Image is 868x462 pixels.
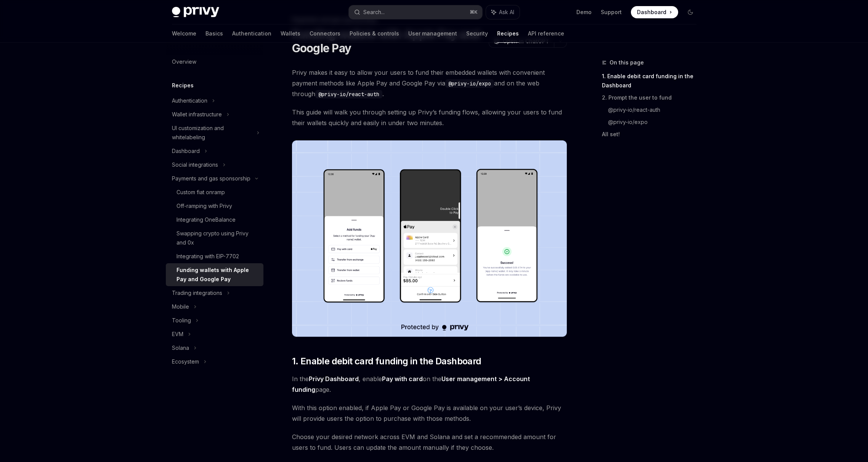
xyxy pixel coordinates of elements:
a: Privy Dashboard [309,375,359,383]
div: Social integrations [172,160,218,169]
a: @privy-io/react-auth [608,104,703,116]
span: ⌘ K [470,9,478,15]
a: Integrating OneBalance [166,213,263,227]
a: Security [466,24,488,43]
div: Dashboard [172,146,200,156]
div: Ecosystem [172,357,199,366]
div: Integrating OneBalance [176,215,236,224]
div: Trading integrations [172,288,222,298]
a: Overview [166,55,263,69]
div: Integrating with EIP-7702 [176,252,239,261]
div: Overview [172,57,196,66]
div: EVM [172,330,183,339]
a: Recipes [497,24,519,43]
a: All set! [602,128,703,140]
a: Wallets [281,24,300,43]
img: card-based-funding [292,140,567,337]
div: Custom fiat onramp [176,188,225,197]
strong: Pay with card [382,375,423,383]
div: Authentication [172,96,207,105]
a: Support [601,8,622,16]
a: User management [408,24,457,43]
span: 1. Enable debit card funding in the Dashboard [292,355,481,367]
div: Tooling [172,316,191,325]
a: Demo [576,8,592,16]
button: Ask AI [486,5,520,19]
div: UI customization and whitelabeling [172,124,252,142]
button: Search...⌘K [349,5,482,19]
span: Privy makes it easy to allow your users to fund their embedded wallets with convenient payment me... [292,67,567,99]
a: 1. Enable debit card funding in the Dashboard [602,70,703,92]
code: @privy-io/react-auth [315,90,382,98]
img: dark logo [172,7,219,18]
code: @privy-io/expo [445,79,494,88]
div: Search... [363,8,385,17]
span: This guide will walk you through setting up Privy’s funding flows, allowing your users to fund th... [292,107,567,128]
span: In the , enable on the page. [292,373,567,395]
a: Connectors [310,24,340,43]
div: Off-ramping with Privy [176,201,232,211]
a: Custom fiat onramp [166,185,263,199]
div: Solana [172,343,189,353]
a: Integrating with EIP-7702 [166,250,263,263]
a: Funding wallets with Apple Pay and Google Pay [166,263,263,286]
span: Ask AI [499,8,514,16]
h5: Recipes [172,81,194,90]
a: Authentication [232,24,271,43]
a: 2. Prompt the user to fund [602,92,703,104]
div: Swapping crypto using Privy and 0x [176,229,259,247]
span: On this page [610,58,644,67]
a: Welcome [172,24,196,43]
a: Dashboard [631,6,678,18]
a: Basics [205,24,223,43]
a: Off-ramping with Privy [166,199,263,213]
div: Wallet infrastructure [172,110,222,119]
div: Mobile [172,302,189,311]
a: Policies & controls [350,24,399,43]
button: Toggle dark mode [684,6,696,18]
a: Swapping crypto using Privy and 0x [166,227,263,250]
a: @privy-io/expo [608,116,703,128]
div: Payments and gas sponsorship [172,174,250,183]
span: Choose your desired network across EVM and Solana and set a recommended amount for users to fund.... [292,431,567,453]
span: With this option enabled, if Apple Pay or Google Pay is available on your user’s device, Privy wi... [292,402,567,424]
span: Dashboard [637,8,666,16]
div: Funding wallets with Apple Pay and Google Pay [176,266,259,284]
a: API reference [528,24,564,43]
